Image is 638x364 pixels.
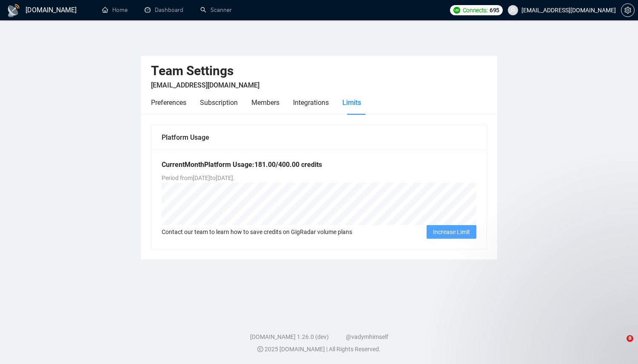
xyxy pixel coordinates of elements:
[627,335,633,342] span: 8
[293,97,329,108] div: Integrations
[151,97,186,108] div: Preferences
[621,3,635,17] button: setting
[346,333,388,340] a: @vadymhimself
[145,6,183,14] a: dashboardDashboard
[427,225,476,239] button: Increase Limit
[162,175,235,181] span: Period from [DATE] to [DATE] .
[251,97,279,108] div: Members
[621,7,634,14] span: setting
[433,227,470,237] span: Increase Limit
[250,333,329,340] a: [DOMAIN_NAME] 1.26.0 (dev)
[257,346,263,352] span: copyright
[510,7,516,13] span: user
[463,6,488,15] span: Connects:
[200,6,232,14] a: searchScanner
[151,62,487,80] h2: Team Settings
[162,160,476,170] h5: Current Month Platform Usage: 181.00 / 400.00 credits
[151,81,259,89] span: [EMAIL_ADDRESS][DOMAIN_NAME]
[609,335,629,356] iframe: Intercom live chat
[102,6,128,14] a: homeHome
[7,345,631,354] div: 2025 [DOMAIN_NAME] | All Rights Reserved.
[162,125,476,150] div: Platform Usage
[7,4,20,17] img: logo
[162,227,352,237] span: Contact our team to learn how to save credits on GigRadar volume plans
[342,97,361,108] div: Limits
[490,6,499,15] span: 695
[453,7,460,14] img: upwork-logo.png
[200,97,238,108] div: Subscription
[621,7,635,14] a: setting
